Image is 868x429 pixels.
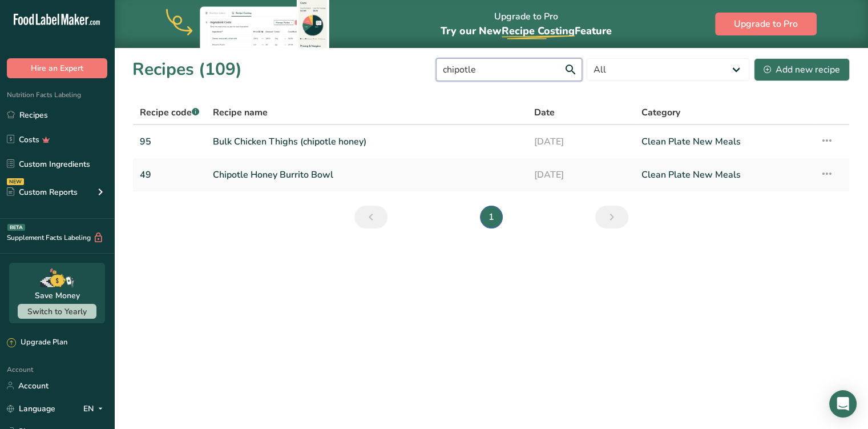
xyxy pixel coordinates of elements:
span: Upgrade to Pro [734,17,798,31]
button: Switch to Yearly [18,304,96,319]
div: BETA [7,224,25,231]
a: [DATE] [534,130,628,154]
div: Upgrade Plan [7,337,67,348]
a: Chipotle Honey Burrito Bowl [213,163,520,187]
button: Add new recipe [754,58,850,81]
button: Upgrade to Pro [715,13,817,35]
button: Hire an Expert [7,58,107,78]
a: 95 [140,130,199,154]
span: Recipe Costing [502,24,575,38]
a: Next page [595,206,628,228]
a: [DATE] [534,163,628,187]
span: Category [641,106,680,119]
a: Clean Plate New Meals [641,163,806,187]
div: Open Intercom Messenger [829,390,857,418]
a: Language [7,399,55,419]
span: Try our New Feature [441,24,612,38]
div: EN [83,402,107,415]
div: Upgrade to Pro [441,1,612,48]
input: Search for recipe [436,58,582,81]
a: Previous page [354,206,387,228]
div: Save Money [35,290,80,302]
div: Custom Reports [7,186,78,198]
span: Recipe name [213,106,268,119]
div: NEW [7,178,24,185]
a: 49 [140,163,199,187]
h1: Recipes (109) [132,57,242,82]
div: Add new recipe [764,63,840,77]
a: Clean Plate New Meals [641,130,806,154]
a: Bulk Chicken Thighs (chipotle honey) [213,130,520,154]
span: Recipe code [140,106,199,119]
span: Date [534,106,555,119]
span: Switch to Yearly [27,306,87,317]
